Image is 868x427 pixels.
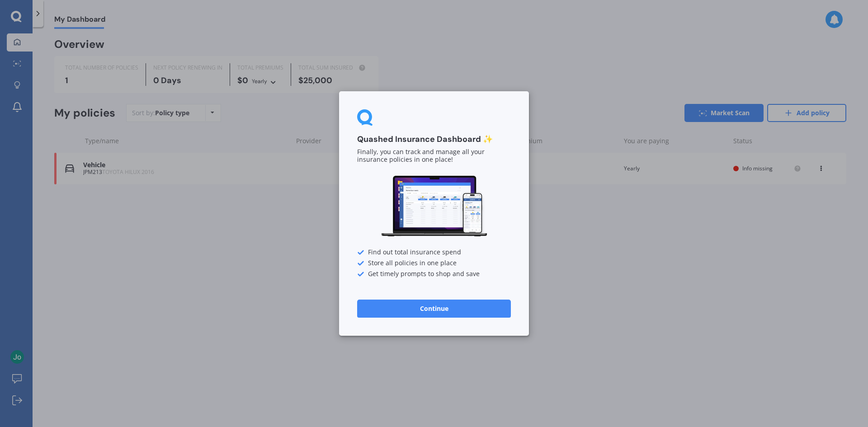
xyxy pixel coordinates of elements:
[357,249,511,256] div: Find out total insurance spend
[357,260,511,267] div: Store all policies in one place
[380,174,488,238] img: Dashboard
[357,134,511,145] h3: Quashed Insurance Dashboard ✨
[357,149,511,164] p: Finally, you can track and manage all your insurance policies in one place!
[357,300,511,318] button: Continue
[357,271,511,278] div: Get timely prompts to shop and save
